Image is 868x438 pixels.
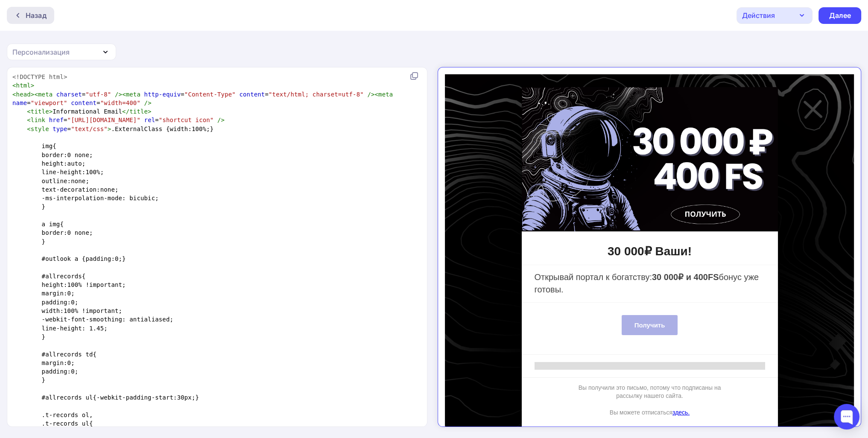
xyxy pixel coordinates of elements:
[31,82,35,89] span: >
[100,99,140,106] span: "width=400"
[207,198,274,207] strong: 30 000₽ и 400FS
[12,117,225,123] span: = =
[130,310,280,343] div: Вы получили это письмо, потому что подписаны на рассылку нашего сайта. Вы можете отписаться
[12,143,56,149] span: img{
[12,281,126,288] span: height:100% !important;
[12,178,89,184] span: outline:none;
[159,117,214,123] span: "shortcut icon"
[12,73,67,80] span: <!DOCTYPE html>
[56,91,82,98] span: charset
[12,126,213,132] span: = .ExternalClass {width:100%;}
[7,44,116,60] button: Персонализация
[108,126,111,132] span: >
[736,7,812,24] button: Действия
[115,91,126,98] span: /><
[12,221,64,228] span: a img{
[12,82,16,89] span: <
[184,91,236,98] span: "Content-Type"
[12,420,93,427] span: .t-records ul{
[144,99,152,106] span: />
[12,316,173,323] span: -webkit-font-smoothing: antialiased;
[144,117,155,123] span: rel
[12,325,108,332] span: line-height: 1.45;
[16,82,31,89] span: html
[122,108,129,115] span: </
[49,108,53,115] span: >
[177,241,233,261] a: Получить
[71,99,96,106] span: content
[12,412,93,418] span: .t-records ol,
[239,91,265,98] span: content
[12,290,75,297] span: margin:0;
[217,117,225,123] span: />
[67,117,140,123] span: "[URL][DOMAIN_NAME]"
[27,126,31,132] span: <
[31,108,49,115] span: title
[12,195,159,201] span: -ms-interpolation-mode: bicubic;
[77,13,333,157] img: 1.png
[12,333,45,340] span: }
[12,99,27,106] span: name
[26,10,47,20] div: Назад
[12,394,199,401] span: #allrecords ul{-webkit-padding-start:30px;}
[12,91,16,98] span: <
[31,99,67,106] span: "viewport"
[12,299,78,306] span: padding:0;
[228,335,245,342] a: здесь.
[12,238,45,245] span: }
[90,170,320,184] div: 30 000₽ Ваши!
[12,359,75,366] span: margin:0;
[148,108,152,115] span: >
[31,117,45,123] span: link
[12,368,78,375] span: padding:0;
[85,91,111,98] span: "utf-8"
[367,91,378,98] span: /><
[12,255,126,262] span: #outlook a {padding:0;}
[27,117,31,123] span: <
[12,47,70,57] div: Персонализация
[12,152,93,158] span: border:0 none;
[144,91,181,98] span: http-equiv
[27,108,31,115] span: <
[829,11,851,20] div: Далее
[742,10,775,20] div: Действия
[12,160,85,167] span: height:auto;
[90,197,320,222] div: Открывай портал к богатству: бонус уже готовы.
[53,126,67,132] span: type
[12,351,96,358] span: #allrecords td{
[12,91,397,106] span: = = = = =
[269,91,364,98] span: "text/html; charset=utf-8"
[126,91,140,98] span: meta
[12,307,122,314] span: width:100% !important;
[12,169,104,175] span: line-height:100%;
[71,126,108,132] span: "text/css"
[12,229,93,236] span: border:0 none;
[38,91,53,98] span: meta
[49,117,64,123] span: href
[12,273,85,280] span: #allrecords{
[31,126,49,132] span: style
[16,91,31,98] span: head
[12,108,152,115] span: Informational Email
[31,91,38,98] span: ><
[129,108,148,115] span: title
[378,91,393,98] span: meta
[12,377,45,383] span: }
[12,186,119,193] span: text-decoration:none;
[12,203,45,210] span: }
